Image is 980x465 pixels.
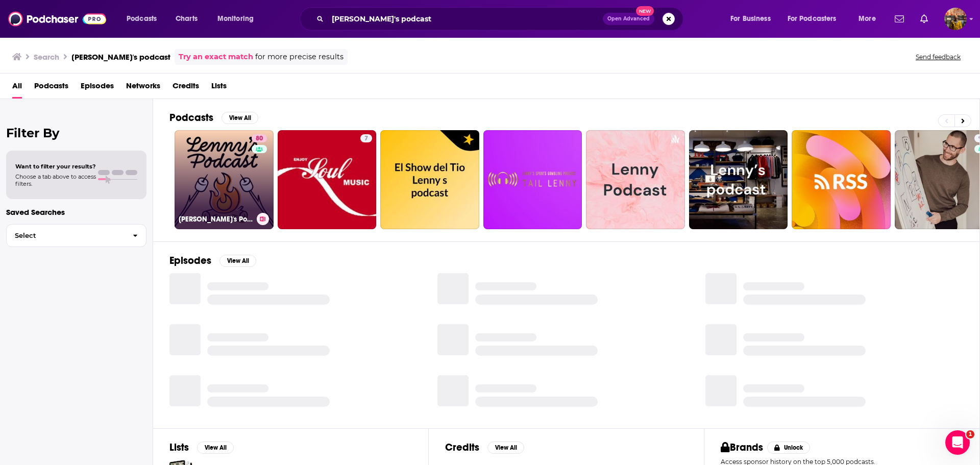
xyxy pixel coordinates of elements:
[71,52,170,62] h3: [PERSON_NAME]'s podcast
[723,11,783,27] button: open menu
[179,51,253,63] a: Try an exact match
[169,111,258,124] a: PodcastsView All
[169,11,204,27] a: Charts
[119,11,170,27] button: open menu
[8,9,106,29] img: Podchaser - Follow, Share and Rate Podcasts
[169,254,211,267] h2: Episodes
[328,11,603,27] input: Search podcasts, credits, & more...
[945,430,970,455] iframe: Intercom live chat
[126,78,160,99] a: Networks
[15,173,96,187] span: Choose a tab above to access filters.
[12,78,22,99] a: All
[487,442,524,454] button: View All
[364,134,368,144] span: 7
[169,441,189,454] h2: Lists
[169,254,256,267] a: EpisodesView All
[219,255,256,267] button: View All
[34,52,59,62] h3: Search
[169,441,234,454] a: ListsView All
[175,130,274,229] a: 80[PERSON_NAME]'s Podcast: Product | Career | Growth
[173,78,199,99] a: Credits
[859,12,876,26] span: More
[256,134,263,144] span: 80
[788,12,837,26] span: For Podcasters
[210,11,267,27] button: open menu
[891,10,908,28] a: Show notifications dropdown
[916,10,932,28] a: Show notifications dropdown
[767,442,811,454] button: Unlock
[217,12,254,26] span: Monitoring
[851,11,889,27] button: open menu
[278,130,377,229] a: 7
[15,163,96,170] span: Want to filter your results?
[169,111,213,124] h2: Podcasts
[445,441,479,454] h2: Credits
[176,12,198,26] span: Charts
[6,126,146,140] h2: Filter By
[781,11,851,27] button: open menu
[721,441,763,454] h2: Brands
[730,12,771,26] span: For Business
[255,51,344,63] span: for more precise results
[944,8,967,30] img: User Profile
[6,207,146,217] p: Saved Searches
[913,53,964,61] button: Send feedback
[966,430,974,438] span: 1
[360,134,372,142] a: 7
[252,134,267,142] a: 80
[636,6,654,16] span: New
[222,112,258,124] button: View All
[944,8,967,30] button: Show profile menu
[607,16,650,21] span: Open Advanced
[6,224,146,247] button: Select
[603,13,654,25] button: Open AdvancedNew
[211,78,227,99] a: Lists
[445,441,524,454] a: CreditsView All
[944,8,967,30] span: Logged in as hratnayake
[81,78,114,99] a: Episodes
[7,232,125,239] span: Select
[197,442,234,454] button: View All
[127,12,157,26] span: Podcasts
[179,215,253,224] h3: [PERSON_NAME]'s Podcast: Product | Career | Growth
[309,7,693,31] div: Search podcasts, credits, & more...
[34,78,68,99] a: Podcasts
